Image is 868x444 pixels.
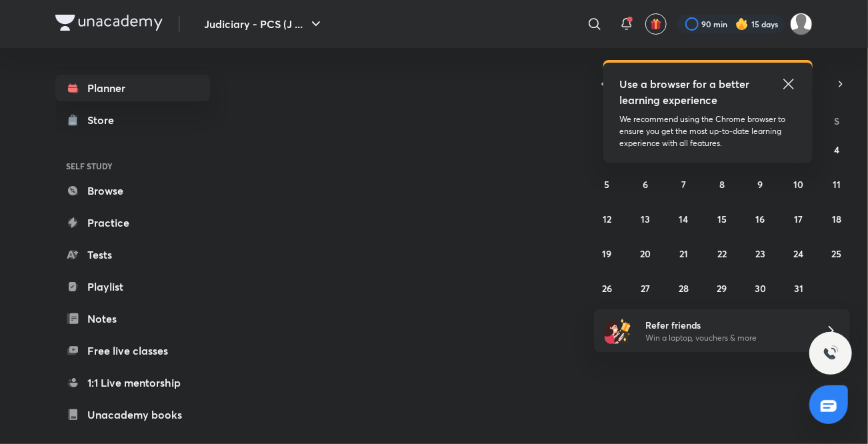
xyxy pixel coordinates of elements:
[635,277,656,299] button: October 27, 2025
[602,282,612,295] abbr: October 26, 2025
[826,208,847,229] button: October 18, 2025
[673,243,695,264] button: October 21, 2025
[635,173,656,195] button: October 6, 2025
[55,305,210,332] a: Notes
[711,277,733,299] button: October 29, 2025
[55,337,210,364] a: Free live classes
[735,17,749,31] img: streak
[55,177,210,204] a: Browse
[826,173,847,195] button: October 11, 2025
[605,178,610,191] abbr: October 5, 2025
[635,243,656,264] button: October 20, 2025
[755,282,766,295] abbr: October 30, 2025
[681,178,686,191] abbr: October 7, 2025
[749,277,771,299] button: October 30, 2025
[673,277,695,299] button: October 28, 2025
[55,75,210,101] a: Planner
[757,178,763,191] abbr: October 9, 2025
[619,76,752,108] h5: Use a browser for a better learning experience
[87,112,122,128] div: Store
[55,155,210,177] h6: SELF STUDY
[55,273,210,300] a: Playlist
[794,213,803,225] abbr: October 17, 2025
[826,139,847,160] button: October 4, 2025
[717,282,727,295] abbr: October 29, 2025
[603,247,612,260] abbr: October 19, 2025
[793,247,803,260] abbr: October 24, 2025
[749,243,771,264] button: October 23, 2025
[755,247,765,260] abbr: October 23, 2025
[55,107,210,133] a: Store
[650,18,662,30] img: avatar
[788,173,809,195] button: October 10, 2025
[645,13,667,35] button: avatar
[832,247,842,260] abbr: October 25, 2025
[55,15,163,31] img: Company Logo
[794,282,803,295] abbr: October 31, 2025
[717,247,727,260] abbr: October 22, 2025
[788,208,809,229] button: October 17, 2025
[645,318,809,332] h6: Refer friends
[640,247,651,260] abbr: October 20, 2025
[597,277,618,299] button: October 26, 2025
[55,369,210,396] a: 1:1 Live mentorship
[793,178,803,191] abbr: October 10, 2025
[711,173,733,195] button: October 8, 2025
[749,173,771,195] button: October 9, 2025
[603,213,611,225] abbr: October 12, 2025
[834,143,839,156] abbr: October 4, 2025
[833,178,841,191] abbr: October 11, 2025
[196,11,332,37] button: Judiciary - PCS (J ...
[755,213,765,225] abbr: October 16, 2025
[55,15,163,34] a: Company Logo
[832,213,841,225] abbr: October 18, 2025
[673,173,695,195] button: October 7, 2025
[597,173,618,195] button: October 5, 2025
[823,345,839,361] img: ttu
[788,243,809,264] button: October 24, 2025
[826,243,847,264] button: October 25, 2025
[711,208,733,229] button: October 15, 2025
[597,208,618,229] button: October 12, 2025
[55,401,210,428] a: Unacademy books
[643,178,648,191] abbr: October 6, 2025
[635,208,656,229] button: October 13, 2025
[679,282,689,295] abbr: October 28, 2025
[679,213,689,225] abbr: October 14, 2025
[679,247,688,260] abbr: October 21, 2025
[641,282,650,295] abbr: October 27, 2025
[645,332,809,344] p: Win a laptop, vouchers & more
[641,213,650,225] abbr: October 13, 2025
[55,241,210,268] a: Tests
[55,209,210,236] a: Practice
[619,113,797,149] p: We recommend using the Chrome browser to ensure you get the most up-to-date learning experience w...
[673,208,695,229] button: October 14, 2025
[749,208,771,229] button: October 16, 2025
[717,213,727,225] abbr: October 15, 2025
[790,13,813,35] img: Shivangee Singh
[834,115,839,127] abbr: Saturday
[719,178,725,191] abbr: October 8, 2025
[605,317,631,344] img: referral
[597,243,618,264] button: October 19, 2025
[788,277,809,299] button: October 31, 2025
[711,243,733,264] button: October 22, 2025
